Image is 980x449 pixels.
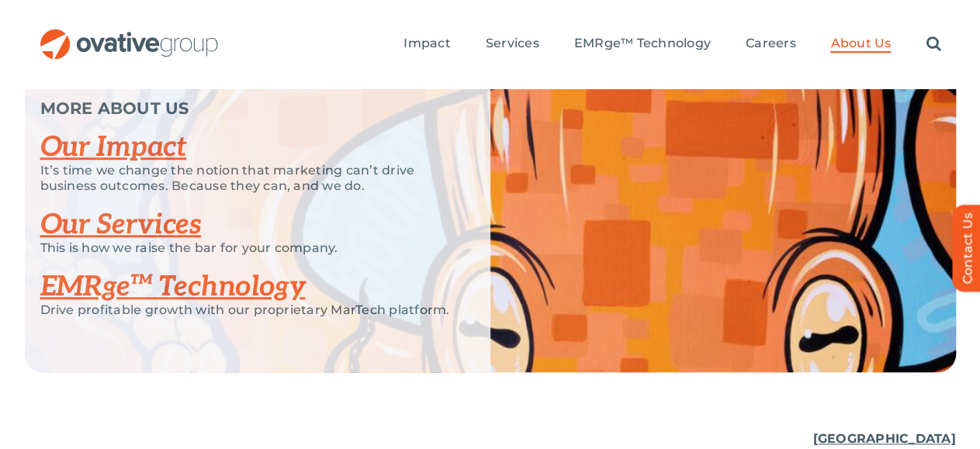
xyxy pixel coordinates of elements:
[40,130,187,164] a: Our Impact
[403,36,450,51] span: Impact
[403,19,940,69] nav: Menu
[812,431,955,446] u: [GEOGRAPHIC_DATA]
[830,36,891,51] span: About Us
[574,36,711,51] span: EMRge™ Technology
[486,36,539,51] span: Services
[486,36,539,53] a: Services
[40,302,452,318] p: Drive profitable growth with our proprietary MarTech platform.
[746,36,796,51] span: Careers
[830,36,891,53] a: About Us
[746,36,796,53] a: Careers
[40,101,452,116] p: MORE ABOUT US
[40,270,306,304] a: EMRge™ Technology
[574,36,711,53] a: EMRge™ Technology
[403,36,450,53] a: Impact
[39,27,220,42] a: OG_Full_horizontal_RGB
[926,36,940,53] a: Search
[40,163,452,194] p: It’s time we change the notion that marketing can’t drive business outcomes. Because they can, an...
[40,240,452,256] p: This is how we raise the bar for your company.
[40,208,202,242] a: Our Services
